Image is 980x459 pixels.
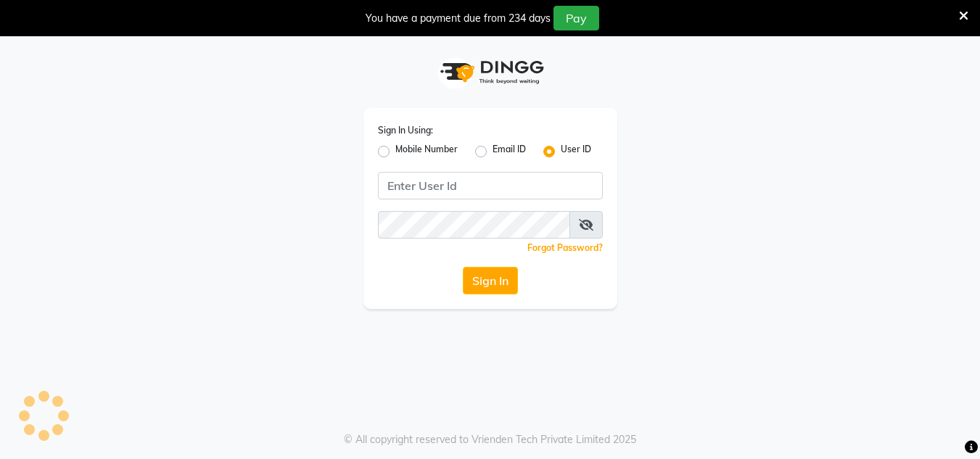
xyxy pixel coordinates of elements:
label: Sign In Using: [378,124,433,137]
div: You have a payment due from 234 days [366,11,551,26]
a: Forgot Password? [527,242,603,253]
label: Email ID [493,143,526,160]
button: Sign In [463,267,518,294]
input: Username [378,172,603,199]
input: Username [378,211,570,239]
img: logo1.svg [432,51,548,94]
button: Pay [553,6,599,30]
label: User ID [561,143,591,160]
label: Mobile Number [395,143,458,160]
